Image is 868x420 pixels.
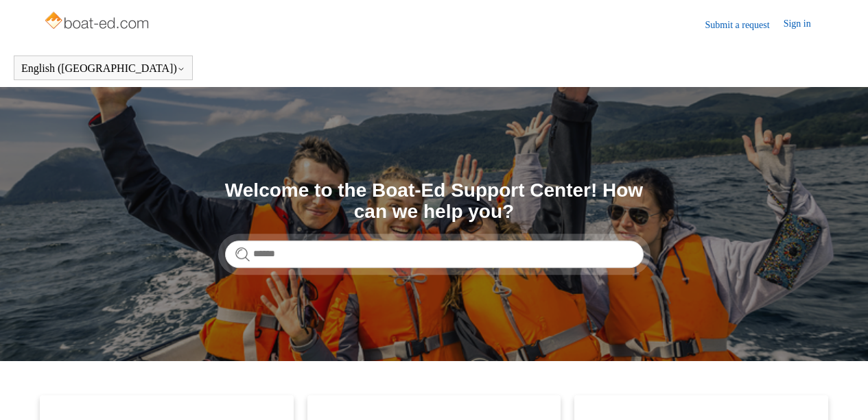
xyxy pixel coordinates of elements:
a: Sign in [784,16,825,33]
img: Boat-Ed Help Center home page [43,8,152,36]
input: Search [225,240,644,268]
h1: Welcome to the Boat-Ed Support Center! How can we help you? [225,180,644,223]
div: Live chat [822,374,858,410]
a: Submit a request [705,18,784,32]
button: English ([GEOGRAPHIC_DATA]) [21,62,185,75]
